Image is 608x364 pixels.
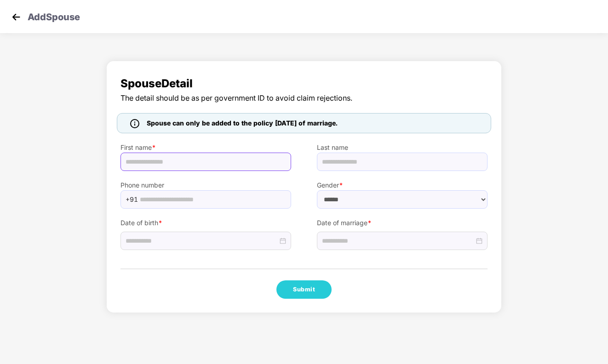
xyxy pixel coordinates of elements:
span: Spouse Detail [120,75,488,92]
img: icon [130,119,139,128]
label: Date of marriage [317,218,488,228]
img: svg+xml;base64,PHN2ZyB4bWxucz0iaHR0cDovL3d3dy53My5vcmcvMjAwMC9zdmciIHdpZHRoPSIzMCIgaGVpZ2h0PSIzMC... [9,10,23,24]
label: Gender [317,180,488,190]
span: The detail should be as per government ID to avoid claim rejections. [120,92,488,104]
span: Spouse can only be added to the policy [DATE] of marriage. [147,118,338,128]
button: Submit [276,280,332,299]
label: Phone number [120,180,291,190]
label: Last name [317,142,488,153]
p: Add Spouse [28,10,80,21]
span: +91 [126,193,138,206]
label: Date of birth [120,218,291,228]
label: First name [120,142,291,153]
